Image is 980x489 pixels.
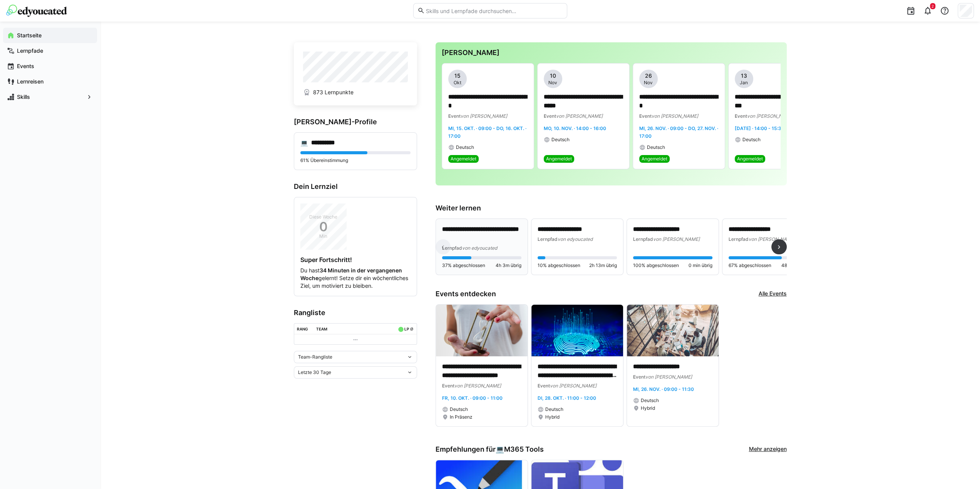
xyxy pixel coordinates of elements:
[545,414,560,420] span: Hybrid
[740,80,748,86] span: Jan
[454,383,501,389] span: von [PERSON_NAME]
[313,88,353,96] span: 873 Lernpunkte
[538,395,596,401] span: Di, 28. Okt. · 11:00 - 12:00
[589,262,617,269] span: 2h 13m übrig
[538,262,580,269] span: 10% abgeschlossen
[550,383,596,389] span: von [PERSON_NAME]
[462,245,497,251] span: von edyoucated
[496,262,521,269] span: 4h 3m übrig
[300,267,410,290] p: Du hast gelernt! Setze dir ein wöchentliches Ziel, um motiviert zu bleiben.
[298,369,331,376] span: Letzte 30 Tage
[742,137,761,143] span: Deutsch
[300,157,410,164] p: 61% Übereinstimmung
[641,405,655,411] span: Hybrid
[627,305,719,356] img: image
[544,125,606,131] span: Mo, 10. Nov. · 14:00 - 16:00
[729,236,749,242] span: Lernpfad
[550,72,556,80] span: 10
[647,144,665,150] span: Deutsch
[641,397,659,404] span: Deutsch
[729,262,771,269] span: 67% abgeschlossen
[436,305,528,356] img: image
[294,118,417,126] h3: [PERSON_NAME]-Profile
[735,125,784,131] span: [DATE] · 14:00 - 15:30
[297,327,308,331] div: Rang
[781,262,808,269] span: 48 min übrig
[442,262,485,269] span: 37% abgeschlossen
[442,383,454,389] span: Event
[436,204,787,212] h3: Weiter lernen
[294,309,417,317] h3: Rangliste
[689,262,712,269] span: 0 min übrig
[558,236,593,242] span: von edyoucated
[633,262,679,269] span: 100% abgeschlossen
[448,125,526,139] span: Mi, 15. Okt. · 09:00 - Do, 16. Okt. · 17:00
[451,156,476,162] span: Angemeldet
[737,156,763,162] span: Angemeldet
[404,327,409,331] div: LP
[316,327,327,331] div: Team
[633,374,645,380] span: Event
[425,7,563,14] input: Skills und Lernpfade durchsuchen…
[639,125,718,139] span: Mi, 26. Nov. · 09:00 - Do, 27. Nov. · 17:00
[556,113,603,119] span: von [PERSON_NAME]
[436,290,496,298] h3: Events entdecken
[749,236,795,242] span: von [PERSON_NAME]
[545,406,563,412] span: Deutsch
[642,156,667,162] span: Angemeldet
[294,182,417,191] h3: Dein Lernziel
[454,80,461,86] span: Okt
[300,139,308,147] div: 💻️
[653,236,700,242] span: von [PERSON_NAME]
[461,113,507,119] span: von [PERSON_NAME]
[551,137,570,143] span: Deutsch
[442,48,781,57] h3: [PERSON_NAME]
[548,80,557,86] span: Nov
[633,386,694,392] span: Mi, 26. Nov. · 09:00 - 11:30
[747,113,794,119] span: von [PERSON_NAME]
[442,395,503,401] span: Fr, 10. Okt. · 09:00 - 11:00
[450,406,468,412] span: Deutsch
[645,72,652,80] span: 26
[496,445,544,454] div: 💻️
[749,445,787,454] a: Mehr anzeigen
[442,245,462,251] span: Lernpfad
[448,113,461,119] span: Event
[546,156,572,162] span: Angemeldet
[544,113,556,119] span: Event
[639,113,652,119] span: Event
[741,72,747,80] span: 13
[652,113,698,119] span: von [PERSON_NAME]
[644,80,653,86] span: Nov
[538,236,558,242] span: Lernpfad
[531,305,623,356] img: image
[300,256,410,264] h4: Super Fortschritt!
[504,445,544,454] span: M365 Tools
[645,374,692,380] span: von [PERSON_NAME]
[735,113,747,119] span: Event
[436,445,544,454] h3: Empfehlungen für
[300,267,402,281] strong: 34 Minuten in der vergangenen Woche
[298,354,332,360] span: Team-Rangliste
[931,4,934,8] span: 2
[456,144,474,150] span: Deutsch
[538,383,550,389] span: Event
[410,325,414,332] a: ø
[759,290,787,298] a: Alle Events
[454,72,461,80] span: 15
[633,236,653,242] span: Lernpfad
[450,414,472,420] span: In Präsenz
